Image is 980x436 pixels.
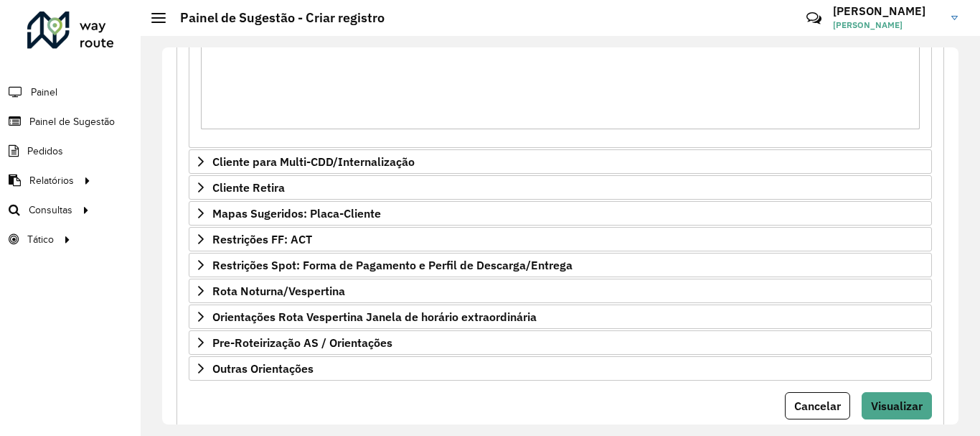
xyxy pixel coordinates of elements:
[833,19,941,32] span: [PERSON_NAME]
[833,4,941,18] h3: [PERSON_NAME]
[27,144,63,159] span: Pedidos
[189,279,932,303] a: Rota Noturna/Vespertina
[31,85,57,100] span: Painel
[29,114,115,129] span: Painel de Sugestão
[189,227,932,251] a: Restrições FF: ACT
[29,173,74,188] span: Relatórios
[189,305,932,329] a: Orientações Rota Vespertina Janela de horário extraordinária
[27,232,54,247] span: Tático
[212,233,312,245] span: Restrições FF: ACT
[212,363,314,374] span: Outras Orientações
[212,337,392,348] span: Pre-Roteirização AS / Orientações
[29,203,72,218] span: Consultas
[189,149,932,174] a: Cliente para Multi-CDD/Internalização
[212,208,381,219] span: Mapas Sugeridos: Placa-Cliente
[166,10,385,26] h2: Painel de Sugestão - Criar registro
[189,356,932,381] a: Outras Orientações
[189,175,932,200] a: Cliente Retira
[798,3,829,34] a: Contato Rápido
[189,201,932,226] a: Mapas Sugeridos: Placa-Cliente
[189,253,932,277] a: Restrições Spot: Forma de Pagamento e Perfil de Descarga/Entrega
[189,330,932,355] a: Pre-Roteirização AS / Orientações
[212,156,415,167] span: Cliente para Multi-CDD/Internalização
[212,182,285,193] span: Cliente Retira
[212,311,537,323] span: Orientações Rota Vespertina Janela de horário extraordinária
[871,399,923,413] span: Visualizar
[862,392,932,419] button: Visualizar
[794,399,841,413] span: Cancelar
[785,392,850,419] button: Cancelar
[212,285,345,297] span: Rota Noturna/Vespertina
[212,259,573,271] span: Restrições Spot: Forma de Pagamento e Perfil de Descarga/Entrega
